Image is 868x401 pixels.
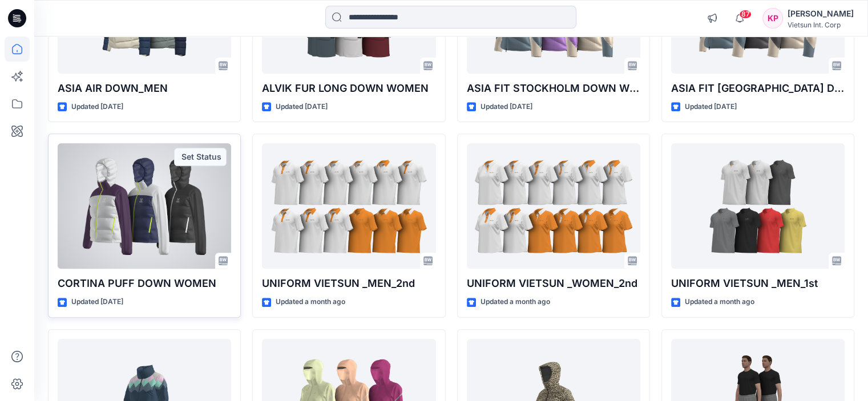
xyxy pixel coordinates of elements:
[71,101,123,113] p: Updated [DATE]
[262,276,435,291] p: UNIFORM VIETSUN _MEN_2nd
[788,21,854,29] div: Vietsun Int. Corp
[58,143,231,269] a: CORTINA PUFF DOWN WOMEN
[71,296,123,308] p: Updated [DATE]
[671,143,845,269] a: UNIFORM VIETSUN _MEN_1st
[467,276,640,291] p: UNIFORM VIETSUN _WOMEN_2nd
[481,101,532,113] p: Updated [DATE]
[276,296,345,308] p: Updated a month ago
[58,80,231,96] p: ASIA AIR DOWN_MEN
[276,101,328,113] p: Updated [DATE]
[671,276,845,291] p: UNIFORM VIETSUN _MEN_1st
[262,143,435,269] a: UNIFORM VIETSUN _MEN_2nd
[467,143,640,269] a: UNIFORM VIETSUN _WOMEN_2nd
[685,101,737,113] p: Updated [DATE]
[58,276,231,291] p: CORTINA PUFF DOWN WOMEN
[481,296,550,308] p: Updated a month ago
[762,8,783,29] div: KP
[671,80,845,96] p: ASIA FIT [GEOGRAPHIC_DATA] DOWN MEN
[788,7,854,21] div: [PERSON_NAME]
[262,80,435,96] p: ALVIK FUR LONG DOWN WOMEN
[467,80,640,96] p: ASIA FIT STOCKHOLM DOWN WOMEN
[685,296,754,308] p: Updated a month ago
[739,10,752,19] span: 87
